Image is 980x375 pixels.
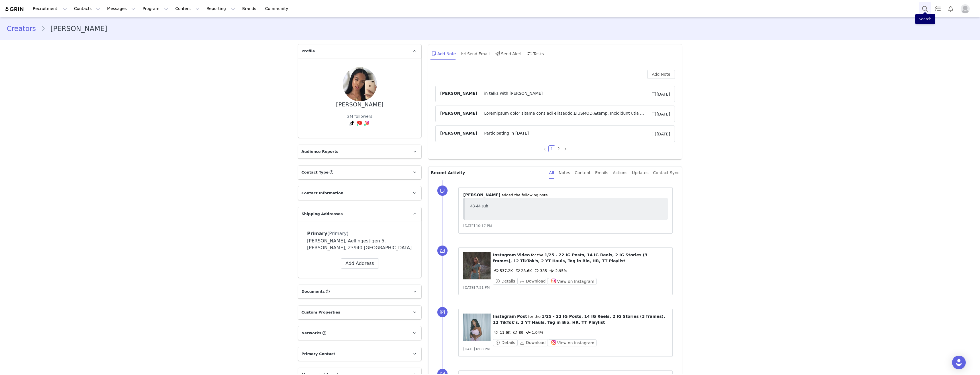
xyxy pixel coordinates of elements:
img: bd21a818-38cd-4b00-b533-636b988e57bd.jpg [343,67,377,101]
i: icon: right [564,147,567,151]
p: 43-44 sub [2,2,194,7]
span: 11.6K [493,330,510,335]
span: [DATE] 7:51 PM [463,286,490,290]
li: 2 [555,145,562,152]
li: 1 [548,145,555,152]
div: [PERSON_NAME], Aellingestigen 5. [PERSON_NAME], 23940 [GEOGRAPHIC_DATA] [307,238,412,251]
div: 2M followers [347,114,372,119]
img: placeholder-profile.jpg [961,4,970,13]
button: Details [493,278,517,285]
a: Tasks [932,2,944,15]
span: 1/25 - 22 IG Posts, 14 IG Reels, 2 IG Stories (3 frames), 12 TikTok's, 2 YT Hauls, Tag in Bio, HR... [493,253,647,263]
div: [PERSON_NAME] [336,101,383,108]
li: Next Page [562,145,569,152]
a: Community [262,2,294,15]
a: 1 [549,146,555,152]
img: grin logo [5,7,24,12]
span: [PERSON_NAME] [440,90,477,97]
button: Search [919,2,931,15]
span: [PERSON_NAME] [463,193,500,197]
button: Download [517,339,548,346]
span: [PERSON_NAME] [440,110,477,117]
span: 2.95% [548,269,567,273]
span: in talks with [PERSON_NAME] [477,90,651,97]
p: ⁨ ⁩ ⁨ ⁩ for the ⁨ ⁩ [493,252,668,264]
span: (Primary) [327,231,348,236]
span: Networks [301,330,321,336]
span: 1.04% [525,330,543,335]
span: [DATE] [651,90,670,97]
p: ⁨ ⁩ ⁨ ⁩ for the ⁨ ⁩ [493,314,668,325]
button: Program [139,2,171,15]
span: 89 [512,330,524,335]
a: 2 [556,146,562,152]
li: Previous Page [542,145,548,152]
span: [DATE] [651,130,670,137]
span: Contact Type [301,170,328,175]
div: All [549,166,554,179]
span: Profile [301,48,315,54]
div: Actions [613,166,627,179]
span: Primary Contact [301,351,335,357]
span: Shipping Addresses [301,211,343,217]
p: ⁨ ⁩ ⁨added⁩ the following note. [463,192,668,198]
button: Download [517,278,548,285]
button: View on Instagram [548,278,597,285]
span: Video [517,253,530,257]
button: Add Address [341,258,379,269]
div: Add Note [430,47,456,60]
span: 537.2K [493,269,513,273]
div: Notes [559,166,570,179]
span: Documents [301,289,325,294]
button: View on Instagram [548,339,597,346]
div: Tasks [526,47,544,60]
span: 1/25 - 22 IG Posts, 14 IG Reels, 2 IG Stories (3 frames), 12 TikTok's, 2 YT Hauls, Tag in Bio, HR... [493,314,665,325]
div: Send Alert [494,47,522,60]
div: Updates [632,166,648,179]
span: Custom Properties [301,310,340,315]
span: Contact Information [301,190,343,196]
i: icon: left [543,147,547,151]
button: Profile [957,4,975,13]
a: Creators [7,24,41,34]
span: Participating in [DATE] [477,130,651,137]
a: View on Instagram [548,341,597,345]
span: 385 [533,269,547,273]
a: Brands [239,2,261,15]
span: Audience Reports [301,149,338,154]
span: Primary [307,231,327,236]
span: Instagram [493,253,516,257]
span: Loremipsum dolor sitame cons adi elitseddo:EIUSMOD:&temp; Incididunt utla etdolo mag aliquaenim a... [477,110,651,117]
span: [DATE] 10:17 PM [463,224,492,228]
button: Add Note [647,70,675,79]
div: Contact Sync [653,166,679,179]
span: [PERSON_NAME] [440,130,477,137]
button: Content [172,2,203,15]
div: Open Intercom Messenger [952,356,966,369]
button: Notifications [944,2,957,15]
button: Contacts [71,2,103,15]
a: View on Instagram [548,279,597,283]
span: Post [517,314,527,319]
button: Reporting [203,2,238,15]
div: Content [575,166,591,179]
div: Send Email [460,47,490,60]
div: Emails [595,166,608,179]
button: Details [493,339,517,346]
span: [DATE] [651,110,670,117]
button: Recruitment [29,2,70,15]
span: [DATE] 6:08 PM [463,347,490,351]
img: instagram.svg [365,121,369,125]
span: 28.6K [514,269,532,273]
p: Recent Activity [431,166,544,179]
button: Messages [104,2,139,15]
span: Instagram [493,314,516,319]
